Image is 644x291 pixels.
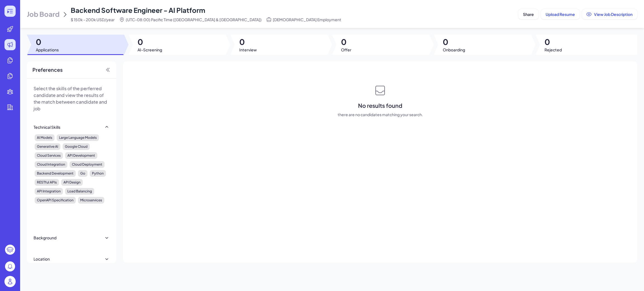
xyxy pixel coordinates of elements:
[138,37,162,47] span: 0
[4,276,16,287] img: user_logo.png
[338,112,423,117] span: there are no candidates matching your search.
[34,124,60,130] div: Technical Skills
[35,161,67,168] div: Cloud Integration
[138,47,162,53] span: AI-Screening
[27,9,60,18] span: Job Board
[35,143,60,150] div: Generative AI
[35,179,59,186] div: RESTful APIs
[443,37,465,47] span: 0
[341,37,351,47] span: 0
[70,161,105,168] div: Cloud Deployment
[358,102,402,109] span: No results found
[63,143,90,150] div: Google Cloud
[65,152,97,159] div: API Development
[239,37,257,47] span: 0
[523,12,534,17] span: Share
[273,17,341,22] span: [DEMOGRAPHIC_DATA] Employment
[78,197,104,204] div: Microservices
[78,170,87,177] div: Go
[443,47,465,53] span: Onboarding
[90,170,106,177] div: Python
[582,9,637,20] button: View Job Description
[518,9,539,20] button: Share
[57,134,99,141] div: Large Language Models
[35,152,63,159] div: Cloud Services
[126,17,262,22] span: (UTC-08:00) Pacific Time ([GEOGRAPHIC_DATA] & [GEOGRAPHIC_DATA])
[35,188,63,195] div: API Integration
[36,47,59,53] span: Applications
[34,256,50,262] div: Location
[544,47,562,53] span: Rejected
[61,179,83,186] div: API Design
[239,47,257,53] span: Interview
[35,134,55,141] div: AI Models
[65,188,94,195] div: Load Balancing
[71,6,205,14] span: Backend Software Engineer - AI Platform
[594,12,633,17] span: View Job Description
[35,197,76,204] div: OpenAPI Specification
[341,47,351,53] span: Offer
[544,37,562,47] span: 0
[541,9,580,20] button: Upload Resume
[36,37,59,47] span: 0
[34,235,56,240] div: Background
[35,170,76,177] div: Backend Development
[546,12,575,17] span: Upload Resume
[71,17,115,22] span: $ 150k - 200k USD/year
[32,66,63,74] span: Preferences
[34,85,110,112] p: Select the skills of the perferred candidate and view the results of the match between candidate ...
